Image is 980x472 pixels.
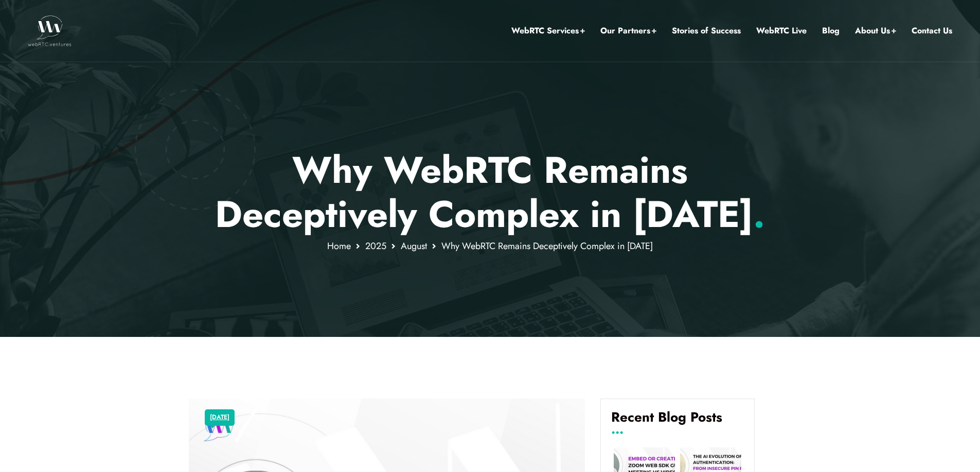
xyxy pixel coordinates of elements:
a: August [401,239,427,253]
a: About Us [855,24,896,37]
p: Why WebRTC Remains Deceptively Complex in [DATE] [189,148,791,237]
a: [DATE] [210,411,229,424]
a: Contact Us [912,24,952,37]
a: Stories of Success [672,24,741,37]
a: Home [327,239,351,253]
a: WebRTC Live [756,24,807,37]
span: . [753,187,765,241]
a: 2025 [365,239,386,253]
a: Blog [822,24,840,37]
img: WebRTC.ventures [28,15,72,46]
h4: Recent Blog Posts [611,409,744,433]
a: WebRTC Services [511,24,585,37]
a: Our Partners [600,24,656,37]
span: Why WebRTC Remains Deceptively Complex in [DATE] [441,239,653,253]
